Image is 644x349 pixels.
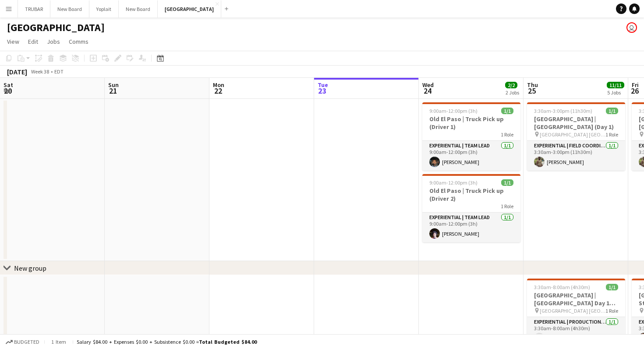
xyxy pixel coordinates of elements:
span: 1/1 [606,284,618,290]
span: Wed [422,81,434,89]
span: 23 [316,86,328,96]
span: Thu [527,81,538,89]
span: [GEOGRAPHIC_DATA] [GEOGRAPHIC_DATA] [540,307,605,314]
div: [DATE] [7,67,27,76]
span: 1 item [48,339,69,345]
div: EDT [54,68,64,75]
span: Sat [4,81,13,89]
span: Total Budgeted $84.00 [199,339,257,345]
span: View [7,38,19,45]
span: 2/2 [505,82,517,88]
span: 1 Role [605,131,618,138]
div: New group [14,264,46,272]
span: 9:00am-12:00pm (3h) [429,179,478,186]
button: Yoplait [89,0,119,17]
h1: [GEOGRAPHIC_DATA] [7,21,105,34]
span: 1 Role [501,203,513,209]
button: New Board [50,0,89,17]
app-card-role: Experiential | Production Assistant1/13:30am-8:00am (4h30m) [PERSON_NAME] [527,317,625,347]
div: 5 Jobs [607,89,624,96]
span: 22 [212,86,224,96]
span: Jobs [47,38,60,45]
span: 11/11 [607,82,624,88]
span: 1/1 [606,108,618,114]
span: 21 [107,86,119,96]
a: Comms [65,36,92,47]
h3: Old El Paso | Truck Pick up (Driver 2) [422,187,520,202]
span: 24 [421,86,434,96]
button: [GEOGRAPHIC_DATA] [158,0,221,17]
span: Tue [318,81,328,89]
span: 3:30am-8:00am (4h30m) [534,284,590,290]
app-job-card: 3:30am-3:00pm (11h30m)1/1[GEOGRAPHIC_DATA] | [GEOGRAPHIC_DATA] (Day 1) [GEOGRAPHIC_DATA] [GEOGRAP... [527,102,625,171]
app-card-role: Experiential | Field Coordinator1/13:30am-3:00pm (11h30m)[PERSON_NAME] [527,141,625,171]
span: 9:00am-12:00pm (3h) [429,108,478,114]
app-job-card: 9:00am-12:00pm (3h)1/1Old El Paso | Truck Pick up (Driver 1)1 RoleExperiential | Team Lead1/19:00... [422,102,520,171]
span: Fri [632,81,639,89]
app-card-role: Experiential | Team Lead1/19:00am-12:00pm (3h)[PERSON_NAME] [422,141,520,171]
span: Comms [69,38,88,45]
app-card-role: Experiential | Team Lead1/19:00am-12:00pm (3h)[PERSON_NAME] [422,213,520,242]
span: 20 [2,86,13,96]
span: Mon [213,81,224,89]
button: New Board [119,0,158,17]
button: Budgeted [4,337,41,347]
span: Edit [28,38,38,45]
a: View [4,36,23,47]
span: 1/1 [501,108,513,114]
app-job-card: 9:00am-12:00pm (3h)1/1Old El Paso | Truck Pick up (Driver 2)1 RoleExperiential | Team Lead1/19:00... [422,174,520,242]
span: [GEOGRAPHIC_DATA] [GEOGRAPHIC_DATA] [540,131,605,138]
a: Jobs [43,36,64,47]
a: Edit [25,36,42,47]
button: TRUBAR [18,0,50,17]
app-user-avatar: Jamaal Jemmott [626,22,637,33]
div: 2 Jobs [506,89,519,96]
span: 25 [526,86,538,96]
span: 1/1 [501,179,513,186]
span: 1 Role [501,131,513,138]
app-job-card: 3:30am-8:00am (4h30m)1/1[GEOGRAPHIC_DATA] | [GEOGRAPHIC_DATA] Day 1 Production) [GEOGRAPHIC_DATA]... [527,279,625,347]
span: Budgeted [14,339,39,345]
h3: [GEOGRAPHIC_DATA] | [GEOGRAPHIC_DATA] (Day 1) [527,115,625,131]
span: Week 38 [29,68,51,75]
span: 26 [630,86,639,96]
h3: [GEOGRAPHIC_DATA] | [GEOGRAPHIC_DATA] Day 1 Production) [527,291,625,307]
span: Sun [108,81,119,89]
h3: Old El Paso | Truck Pick up (Driver 1) [422,115,520,131]
span: 1 Role [605,307,618,314]
span: 3:30am-3:00pm (11h30m) [534,108,592,114]
div: Salary $84.00 + Expenses $0.00 + Subsistence $0.00 = [77,339,257,345]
